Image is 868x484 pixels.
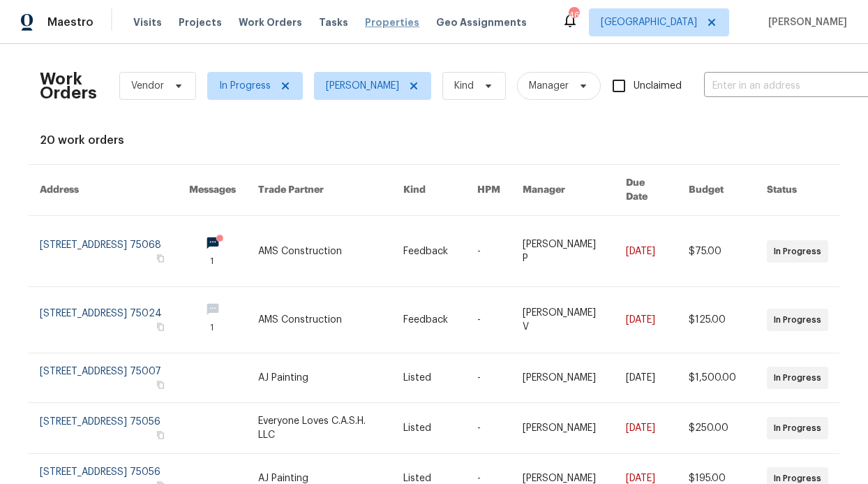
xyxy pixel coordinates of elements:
td: [PERSON_NAME] P [511,216,615,287]
td: Feedback [392,216,466,287]
button: Copy Address [154,252,167,265]
span: Tasks [319,17,348,27]
button: Copy Address [154,429,167,441]
span: [GEOGRAPHIC_DATA] [601,15,697,29]
div: 46 [569,8,578,22]
span: Properties [365,15,419,29]
td: AMS Construction [247,216,392,287]
td: [PERSON_NAME] [511,403,615,454]
td: Listed [392,353,466,403]
span: [PERSON_NAME] [326,79,399,93]
span: In Progress [219,79,271,93]
th: Status [756,165,839,216]
span: Projects [179,15,222,29]
th: HPM [466,165,511,216]
th: Messages [178,165,247,216]
span: Manager [529,79,569,93]
td: - [466,216,511,287]
button: Copy Address [154,379,167,391]
td: AJ Painting [247,353,392,403]
span: Visits [133,15,162,29]
h2: Work Orders [40,72,97,100]
span: Geo Assignments [436,15,527,29]
td: Feedback [392,287,466,353]
th: Manager [511,165,615,216]
input: Enter in an address [704,75,844,97]
td: - [466,353,511,403]
td: - [466,287,511,353]
span: Work Orders [239,15,302,29]
td: [PERSON_NAME] V [511,287,615,353]
span: Maestro [47,15,93,29]
span: [PERSON_NAME] [763,15,847,29]
th: Budget [678,165,756,216]
span: Vendor [131,79,164,93]
td: Listed [392,403,466,454]
span: Unclaimed [634,79,682,94]
td: - [466,403,511,454]
td: AMS Construction [247,287,392,353]
td: Everyone Loves C.A.S.H. LLC [247,403,392,454]
span: Kind [454,79,474,93]
div: 20 work orders [40,133,828,147]
th: Kind [392,165,466,216]
th: Address [29,165,178,216]
th: Trade Partner [247,165,392,216]
button: Copy Address [154,321,167,333]
th: Due Date [615,165,678,216]
td: [PERSON_NAME] [511,353,615,403]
